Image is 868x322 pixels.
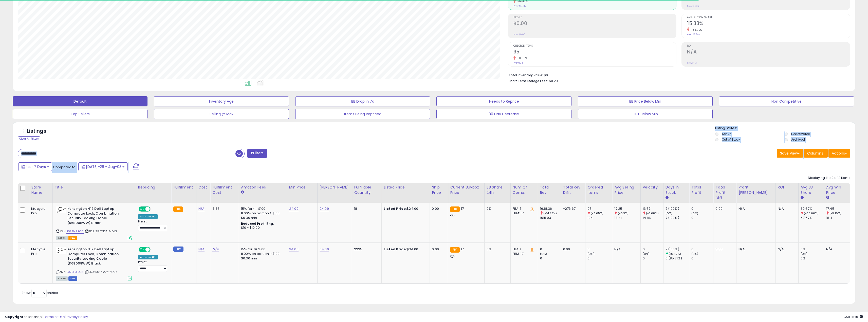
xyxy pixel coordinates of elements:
small: (0%) [691,252,698,256]
small: Prev: 0.00% [687,5,699,8]
div: Fulfillable Quantity [354,185,379,195]
b: Listed Price: [384,247,407,252]
span: Columns [807,151,823,156]
button: Items Being Repriced [295,109,430,119]
div: Avg Win Price [826,185,848,195]
button: CPT Below Min [578,109,713,119]
div: 0 [691,206,713,211]
button: [DATE]-28 - Aug-03 [78,162,128,171]
div: Avg BB Share [801,185,822,195]
div: Repricing [138,185,169,190]
span: Last 7 Days [26,164,46,169]
b: Listed Price: [384,206,407,211]
span: ROI [687,45,850,47]
div: 0% [801,256,824,261]
a: 34.00 [289,247,299,252]
span: Show: entries [22,290,58,295]
a: 24.99 [320,206,329,211]
div: 0 [691,256,713,261]
div: Current Buybox Price [450,185,482,195]
div: Min Price [289,185,315,190]
div: 18.4 [826,216,850,220]
button: BB Drop in 7d [295,96,430,106]
div: Avg Selling Price [614,185,638,195]
small: (-8.68%) [646,211,659,215]
span: ON [139,207,145,211]
label: Archived [791,137,805,142]
small: Avg BB Share. [801,195,804,200]
div: $0.30 min [241,216,283,220]
small: (16.67%) [669,252,681,256]
div: Store Name [31,185,50,195]
h2: $0.00 [513,21,676,27]
button: Filters [247,149,267,158]
small: Prev: 23.84% [687,33,700,36]
div: [PERSON_NAME] [320,185,350,190]
span: | SKU: 9F-TNSA-MDJG [84,229,117,233]
button: BB Price Below Min [578,96,713,106]
a: B07SHJ1RC8 [66,229,84,234]
div: Amazon Fees [241,185,285,190]
button: Columns [804,149,828,158]
span: Ordered Items [513,45,676,47]
span: 17 [461,206,464,211]
label: Active [722,132,731,136]
div: Title [55,185,134,190]
small: (0%) [666,211,673,215]
div: 18 [354,206,378,211]
div: seller snap | | [5,315,88,319]
h5: Listings [27,128,46,135]
label: Deactivated [791,132,810,136]
b: Kensington N17 Dell Laptop Computer Lock, Combination Security Locking Cable (K68008WW) Black [67,206,129,226]
div: FBM: 17 [513,252,534,256]
span: $0.29 [549,79,558,83]
div: 8.00% on portion > $100 [241,252,283,256]
b: Reduced Prof. Rng. [241,221,274,226]
small: FBA [450,206,459,212]
div: 1915.03 [540,216,561,220]
div: 0% [487,247,507,252]
span: FBM [68,276,78,281]
img: 318e9NPLaXL._SL40_.jpg [56,247,66,254]
button: Inventory Age [154,96,289,106]
li: $0 [509,72,846,78]
div: Fulfillment Cost [212,185,236,195]
small: (0%) [540,252,547,256]
a: Terms of Use [43,314,65,319]
div: 2225 [354,247,378,252]
div: $24.00 [384,206,426,211]
a: 24.00 [289,206,299,211]
div: 0 [643,247,663,252]
small: (-35.66%) [804,211,819,215]
span: Profit [513,16,676,19]
div: ASIN: [56,247,132,280]
span: 2025-08-11 18:16 GMT [843,314,863,319]
div: Amazon AI * [138,214,158,219]
h2: 15.33% [687,21,850,27]
div: 0 [540,256,561,261]
div: N/A [778,247,795,252]
div: Lifecycle Pro [31,247,49,256]
strong: Copyright [5,314,24,319]
small: FBM [173,247,183,252]
div: ROI [778,185,796,190]
div: Lifecycle Pro [31,206,49,216]
small: Prev: 104 [513,61,523,64]
small: Prev: $1,915 [513,5,526,8]
button: Last 7 Days [18,162,52,171]
div: 7 (100%) [666,247,689,252]
div: 95 [587,206,612,211]
div: Fulfillment [173,185,194,190]
div: Profit [PERSON_NAME] [738,185,773,195]
b: Short Term Storage Fees: [509,79,548,83]
div: 0 [540,247,561,252]
span: All listings currently available for purchase on Amazon [56,276,68,281]
div: 1638.36 [540,206,561,211]
a: N/A [198,206,205,211]
div: 17.25 [614,206,640,211]
small: -35.70% [689,28,702,32]
small: Prev: N/A [687,61,697,64]
span: All listings currently available for purchase on Amazon [56,236,68,240]
small: (-6.3%) [618,211,629,215]
div: 0.00 [563,247,581,252]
